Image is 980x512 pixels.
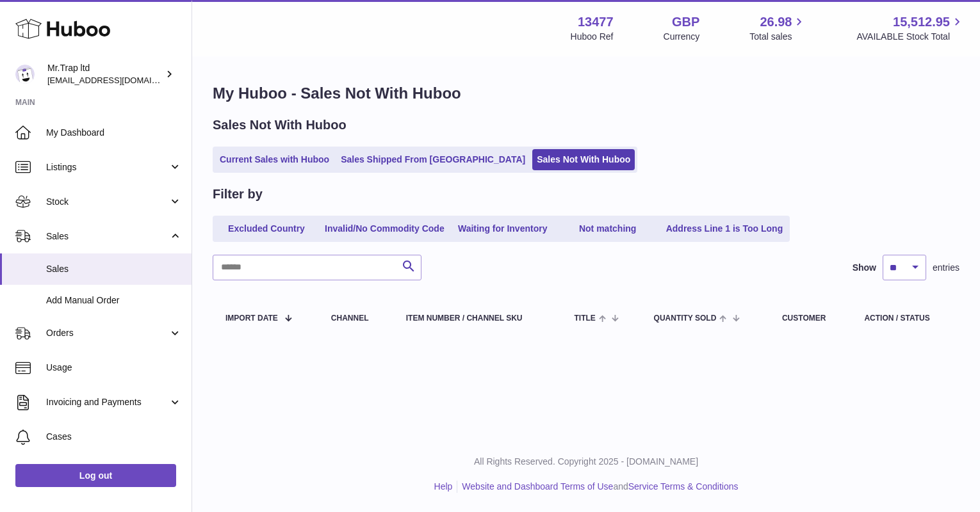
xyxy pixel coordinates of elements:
[434,481,453,492] a: Help
[749,31,806,43] span: Total sales
[654,314,717,323] span: Quantity Sold
[46,396,168,408] span: Invoicing and Payments
[215,218,318,239] a: Excluded Country
[202,456,970,468] p: All Rights Reserved. Copyright 2025 - [DOMAIN_NAME]
[46,230,168,243] span: Sales
[578,13,614,31] strong: 13477
[331,314,380,323] div: Channel
[47,75,188,85] span: [EMAIL_ADDRESS][DOMAIN_NAME]
[336,149,530,170] a: Sales Shipped From [GEOGRAPHIC_DATA]
[215,149,334,170] a: Current Sales with Huboo
[46,327,168,339] span: Orders
[46,127,182,139] span: My Dashboard
[557,218,659,239] a: Not matching
[213,116,347,134] h2: Sales Not With Huboo
[320,218,449,239] a: Invalid/No Commodity Code
[662,218,788,239] a: Address Line 1 is Too Long
[856,31,965,43] span: AVAILABLE Stock Total
[46,362,182,374] span: Usage
[225,314,278,323] span: Import date
[46,196,168,208] span: Stock
[664,31,700,43] div: Currency
[575,314,596,323] span: Title
[457,481,738,493] li: and
[571,31,614,43] div: Huboo Ref
[628,481,739,492] a: Service Terms & Conditions
[856,13,965,43] a: 15,512.95 AVAILABLE Stock Total
[853,262,876,274] label: Show
[406,314,549,323] div: Item Number / Channel SKU
[46,263,182,275] span: Sales
[46,431,182,443] span: Cases
[760,13,792,31] span: 26.98
[46,161,168,173] span: Listings
[452,218,554,239] a: Waiting for Inventory
[213,83,960,104] h1: My Huboo - Sales Not With Huboo
[782,314,839,323] div: Customer
[893,13,950,31] span: 15,512.95
[15,65,35,84] img: office@grabacz.eu
[672,13,699,31] strong: GBP
[864,314,947,323] div: Action / Status
[933,262,960,274] span: entries
[15,464,176,487] a: Log out
[532,149,635,170] a: Sales Not With Huboo
[462,481,613,492] a: Website and Dashboard Terms of Use
[46,294,182,307] span: Add Manual Order
[749,13,806,43] a: 26.98 Total sales
[213,186,263,203] h2: Filter by
[47,62,163,86] div: Mr.Trap ltd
